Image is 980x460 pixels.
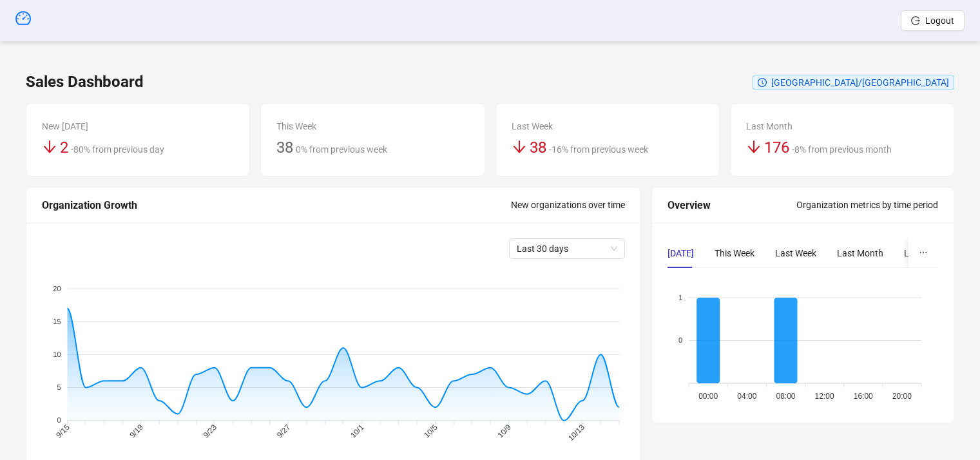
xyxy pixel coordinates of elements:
[276,119,468,133] div: This Week
[911,16,920,25] span: logout
[15,10,31,26] span: dashboard
[925,15,954,26] span: Logout
[908,238,938,268] button: ellipsis
[517,239,617,258] span: Last 30 days
[128,423,146,440] tspan: 9/19
[764,139,789,157] span: 176
[42,197,511,213] div: Organization Growth
[776,392,796,401] tspan: 08:00
[530,139,546,157] span: 38
[296,144,387,155] span: 0% from previous week
[746,139,762,155] span: arrow-down
[53,350,61,358] tspan: 10
[796,200,938,210] span: Organization metrics by time period
[549,144,648,155] span: -16% from previous week
[42,119,234,133] div: New [DATE]
[715,246,754,260] div: This Week
[511,200,625,210] span: New organizations over time
[60,139,68,157] span: 2
[566,423,586,443] tspan: 10/13
[892,392,912,401] tspan: 20:00
[901,10,965,31] button: Logout
[349,423,366,440] tspan: 10/1
[678,336,682,344] tspan: 0
[512,139,527,155] span: arrow-down
[42,139,57,155] span: arrow-down
[837,246,883,260] div: Last Month
[668,197,796,213] div: Overview
[904,246,962,260] div: Last 3 Months
[815,392,834,401] tspan: 12:00
[496,423,514,440] tspan: 10/9
[57,383,61,391] tspan: 5
[26,72,144,93] h3: Sales Dashboard
[53,318,61,325] tspan: 15
[771,77,949,88] span: [GEOGRAPHIC_DATA]/[GEOGRAPHIC_DATA]
[71,144,164,155] span: -80% from previous day
[275,423,293,440] tspan: 9/27
[512,119,704,133] div: Last Week
[53,284,61,292] tspan: 20
[57,416,61,424] tspan: 0
[699,392,718,401] tspan: 00:00
[422,423,439,440] tspan: 10/5
[775,246,816,260] div: Last Week
[758,78,767,87] span: clock-circle
[668,246,694,260] div: [DATE]
[276,139,293,157] span: 38
[678,293,682,301] tspan: 1
[738,392,757,401] tspan: 04:00
[54,423,72,440] tspan: 9/15
[202,423,219,440] tspan: 9/23
[792,144,892,155] span: -8% from previous month
[854,392,873,401] tspan: 16:00
[919,248,928,257] span: ellipsis
[746,119,938,133] div: Last Month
